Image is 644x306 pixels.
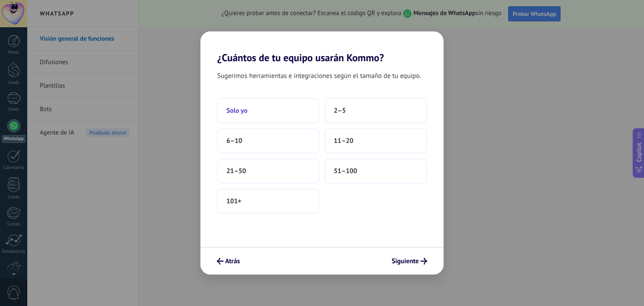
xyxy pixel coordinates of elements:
[334,167,357,175] span: 51–100
[334,106,346,115] span: 2–5
[225,258,240,264] span: Atrás
[217,70,421,81] span: Sugerimos herramientas e integraciones según el tamaño de tu equipo.
[226,106,247,115] span: Solo yo
[325,158,427,184] button: 51–100
[217,158,319,184] button: 21–50
[217,98,319,123] button: Solo yo
[226,167,246,175] span: 21–50
[388,254,431,268] button: Siguiente
[392,258,419,264] span: Siguiente
[325,128,427,153] button: 11–20
[200,31,444,64] h2: ¿Cuántos de tu equipo usarán Kommo?
[226,137,242,145] span: 6–10
[217,128,319,153] button: 6–10
[226,197,241,205] span: 101+
[334,137,353,145] span: 11–20
[217,189,319,214] button: 101+
[213,254,244,268] button: Atrás
[325,98,427,123] button: 2–5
